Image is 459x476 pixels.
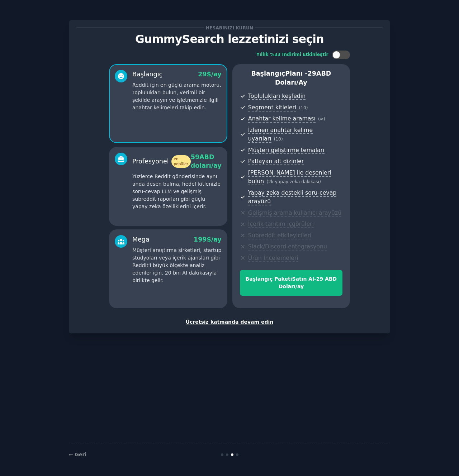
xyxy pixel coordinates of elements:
font: /ay [211,162,222,169]
font: 59 [191,153,199,161]
font: ​​Planı - [285,70,307,77]
font: Satın Al [292,276,314,282]
font: Subreddit etkileyicileri [248,232,311,239]
a: ← Geri [69,452,86,457]
font: Mega [132,236,150,243]
font: İçerik tanıtım içgörüleri [248,220,314,227]
font: Başlangıç ​​Paketi [246,276,292,282]
font: 10 [301,105,306,110]
font: $ [207,236,211,243]
font: Profesyonel [132,158,169,165]
font: /ay [295,284,304,289]
font: ( [274,137,276,142]
font: GummySearch lezzetinizi seçin [135,33,324,46]
font: Slack/Discord entegrasyonu [248,243,327,250]
font: 199 [194,236,207,243]
font: ) [306,105,308,110]
font: Reddit için en güçlü arama motoru. Toplulukları bulun, verimli bir şekilde arayın ve işletmenizle... [132,82,221,110]
font: - [314,276,316,282]
font: ) [323,116,325,122]
font: Hesabınızı kurun [206,25,253,30]
font: 29 [198,71,207,78]
font: İzlenen anahtar kelime uyarıları [248,127,313,142]
font: Yüzlerce Reddit gönderisinde aynı anda desen bulma, hedef kitlenizle soru-cevap LLM ve gelişmiş s... [132,173,221,209]
font: 29 [308,70,316,77]
font: ∞ [320,116,323,122]
font: [PERSON_NAME] ile desenleri bulun [248,169,331,185]
font: Patlayan alt dizinler [248,158,304,165]
font: Segment kitleleri [248,104,297,111]
font: Toplulukları keşfedin [248,92,306,99]
font: ( [318,116,320,122]
font: Yıllık %33 İndirimi Etkinleştir [256,52,328,57]
font: ( [299,105,301,110]
font: Ücretsiz katmanda devam edin [186,319,274,325]
font: Müşteri geliştirme temaları [248,147,325,153]
font: Gelişmiş arama kullanıcı arayüzü [248,209,341,216]
font: Ürün İncelemeleri [248,254,298,261]
font: ( [266,179,268,184]
font: ABD Doları [275,70,331,86]
font: Anahtar kelime araması [248,115,316,122]
font: 10 [275,137,281,142]
font: 2k yapay zeka dakikası [268,179,319,184]
font: en popüler [174,157,188,166]
font: ) [281,137,283,142]
font: /ay [211,236,222,243]
font: $ [207,71,211,78]
font: ABD doları [191,153,214,170]
button: Başlangıç ​​PaketiSatın Al-29 ABD Doları/ay [240,270,342,296]
font: Başlangıç [132,71,162,78]
font: Yapay zeka destekli soru-cevap arayüzü [248,189,336,205]
font: Müşteri araştırma şirketleri, startup stüdyoları veya içerik ajansları gibi Reddit'i büyük ölçekt... [132,247,221,283]
font: Başlangıç [251,70,285,77]
font: ) [319,179,321,184]
font: /ay [211,71,222,78]
font: /ay [296,79,307,86]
